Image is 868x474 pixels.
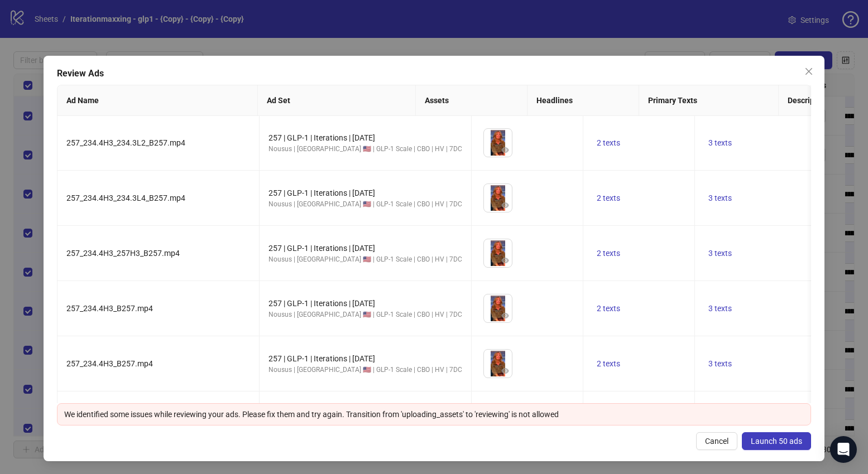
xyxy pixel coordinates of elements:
[268,309,462,320] div: Nousus | [GEOGRAPHIC_DATA] 🇺🇸 | GLP-1 Scale | CBO | HV | 7DC
[268,352,462,365] div: 257 | GLP-1 | Iterations | [DATE]
[66,138,185,147] span: 257_234.4H3_234.3L2_B257.mp4
[830,436,857,463] div: Open Intercom Messenger
[597,359,620,368] span: 2 texts
[501,312,509,320] span: eye
[416,85,527,116] th: Assets
[268,132,462,144] div: 257 | GLP-1 | Iterations | [DATE]
[708,359,732,368] span: 3 texts
[498,254,512,267] button: Preview
[597,194,620,202] span: 2 texts
[484,129,512,157] img: Asset 1
[501,146,509,154] span: eye
[708,249,732,258] span: 3 texts
[484,294,512,322] img: Asset 1
[484,184,512,212] img: Asset 1
[498,199,512,212] button: Preview
[704,246,736,260] button: 3 texts
[498,309,512,322] button: Preview
[57,67,812,80] div: Review Ads
[268,365,462,375] div: Nousus | [GEOGRAPHIC_DATA] 🇺🇸 | GLP-1 Scale | CBO | HV | 7DC
[57,85,258,116] th: Ad Name
[708,304,732,313] span: 3 texts
[800,62,818,80] button: Close
[597,138,620,147] span: 2 texts
[66,359,153,368] span: 257_234.4H3_B257.mp4
[704,191,736,205] button: 3 texts
[708,194,732,202] span: 3 texts
[498,364,512,378] button: Preview
[704,302,736,315] button: 3 texts
[704,357,736,370] button: 3 texts
[258,85,416,116] th: Ad Set
[708,138,732,147] span: 3 texts
[592,136,625,149] button: 2 texts
[268,242,462,254] div: 257 | GLP-1 | Iterations | [DATE]
[527,85,639,116] th: Headlines
[705,437,728,446] span: Cancel
[592,302,625,315] button: 2 texts
[592,357,625,370] button: 2 texts
[804,67,813,76] span: close
[268,187,462,199] div: 257 | GLP-1 | Iterations | [DATE]
[501,257,509,264] span: eye
[66,249,180,258] span: 257_234.4H3_257H3_B257.mp4
[639,85,779,116] th: Primary Texts
[268,254,462,265] div: Nousus | [GEOGRAPHIC_DATA] 🇺🇸 | GLP-1 Scale | CBO | HV | 7DC
[66,304,153,313] span: 257_234.4H3_B257.mp4
[498,143,512,157] button: Preview
[66,194,185,202] span: 257_234.4H3_234.3L4_B257.mp4
[268,144,462,154] div: Nousus | [GEOGRAPHIC_DATA] 🇺🇸 | GLP-1 Scale | CBO | HV | 7DC
[484,239,512,267] img: Asset 1
[268,199,462,210] div: Nousus | [GEOGRAPHIC_DATA] 🇺🇸 | GLP-1 Scale | CBO | HV | 7DC
[64,408,804,420] div: We identified some issues while reviewing your ads. Please fix them and try again. Transition fro...
[484,350,512,378] img: Asset 1
[501,201,509,209] span: eye
[704,136,736,149] button: 3 texts
[592,246,625,260] button: 2 texts
[597,304,620,313] span: 2 texts
[751,437,802,446] span: Launch 50 ads
[268,297,462,309] div: 257 | GLP-1 | Iterations | [DATE]
[696,432,737,450] button: Cancel
[592,191,625,205] button: 2 texts
[742,432,811,450] button: Launch 50 ads
[597,249,620,258] span: 2 texts
[501,367,509,375] span: eye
